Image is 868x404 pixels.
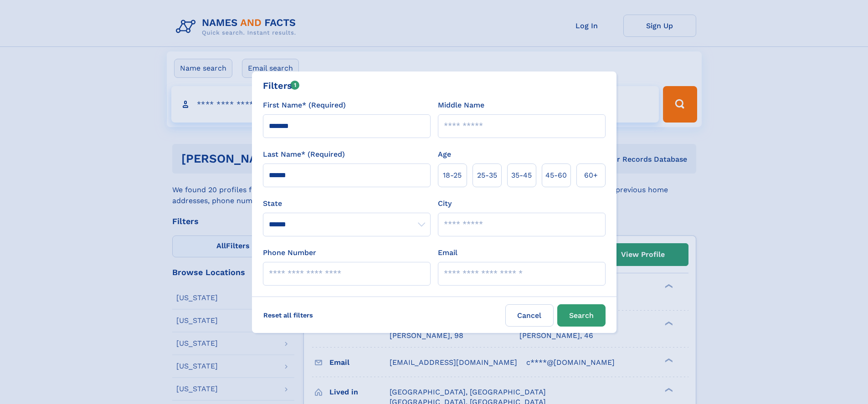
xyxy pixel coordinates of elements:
label: Reset all filters [257,304,319,326]
span: 25‑35 [477,170,497,181]
label: State [263,198,431,209]
span: 45‑60 [545,170,567,181]
button: Search [557,304,606,327]
span: 18‑25 [443,170,462,181]
label: Email [438,247,457,258]
label: Middle Name [438,100,484,111]
div: Filters [263,79,300,92]
label: Cancel [505,304,554,327]
span: 35‑45 [511,170,532,181]
span: 60+ [584,170,598,181]
label: First Name* (Required) [263,100,346,111]
label: Phone Number [263,247,316,258]
label: Age [438,149,451,160]
label: City [438,198,452,209]
label: Last Name* (Required) [263,149,345,160]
